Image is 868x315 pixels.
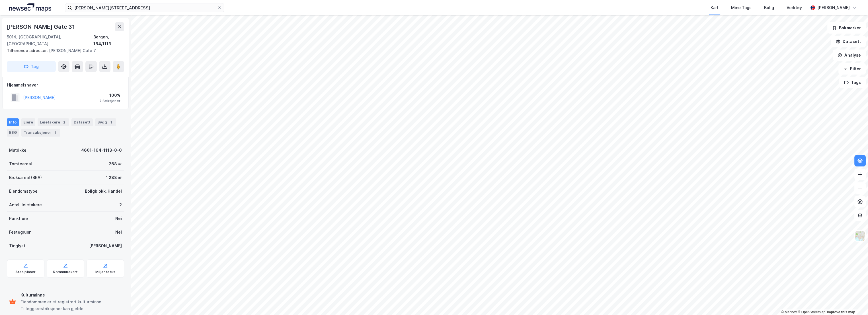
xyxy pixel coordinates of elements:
[9,147,28,154] div: Matrikkel
[61,120,67,125] div: 2
[7,47,120,54] div: [PERSON_NAME] Gate 7
[99,99,120,103] div: 7 Seksjoner
[7,129,19,137] div: ESG
[20,292,122,298] div: Kulturminne
[781,310,797,314] a: Mapbox
[9,174,42,181] div: Bruksareal (BRA)
[839,77,866,88] button: Tags
[7,118,19,126] div: Info
[108,120,114,125] div: 1
[53,270,78,274] div: Kommunekart
[827,310,855,314] a: Improve this map
[89,242,122,249] div: [PERSON_NAME]
[20,298,122,312] div: Eiendommen er et registrert kulturminne. Tilleggsrestriksjoner kan gjelde.
[95,118,116,126] div: Bygg
[764,4,774,11] div: Bolig
[93,34,124,47] div: Bergen, 164/1113
[7,48,49,53] span: Tilhørende adresser:
[833,50,866,61] button: Analyse
[9,229,31,236] div: Festegrunn
[115,215,122,222] div: Nei
[9,3,51,12] img: logo.a4113a55bc3d86da70a041830d287a7e.svg
[81,147,122,154] div: 4601-164-1113-0-0
[787,4,802,11] div: Verktøy
[731,4,752,11] div: Mine Tags
[119,201,122,208] div: 2
[838,63,866,75] button: Filter
[106,174,122,181] div: 1 288 ㎡
[7,82,124,88] div: Hjemmelshaver
[99,92,120,99] div: 100%
[38,118,69,126] div: Leietakere
[827,22,866,34] button: Bokmerker
[9,160,32,167] div: Tomteareal
[21,129,60,137] div: Transaksjoner
[115,229,122,236] div: Nei
[9,242,25,249] div: Tinglyst
[9,215,28,222] div: Punktleie
[840,288,868,315] div: Kontrollprogram for chat
[9,201,42,208] div: Antall leietakere
[52,130,58,135] div: 1
[95,270,115,274] div: Miljøstatus
[85,188,122,195] div: Boligblokk, Handel
[7,22,76,31] div: [PERSON_NAME] Gate 31
[15,270,36,274] div: Arealplaner
[817,4,850,11] div: [PERSON_NAME]
[71,118,93,126] div: Datasett
[21,118,35,126] div: Eiere
[798,310,825,314] a: OpenStreetMap
[840,288,868,315] iframe: Chat Widget
[711,4,719,11] div: Kart
[7,61,56,72] button: Tag
[72,3,217,12] input: Søk på adresse, matrikkel, gårdeiere, leietakere eller personer
[831,36,866,47] button: Datasett
[9,188,38,195] div: Eiendomstype
[109,160,122,167] div: 268 ㎡
[7,34,93,47] div: 5014, [GEOGRAPHIC_DATA], [GEOGRAPHIC_DATA]
[855,230,865,241] img: Z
